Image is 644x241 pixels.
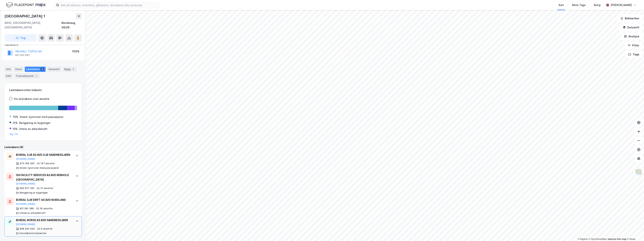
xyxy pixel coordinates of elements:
div: 12% [13,121,18,125]
div: 197 ansatte [41,162,55,165]
div: BOREAL SJØ AS AVD SJØ SANDNESSJØEN [16,153,72,157]
button: Datasett [620,24,642,31]
div: ISS FACILITY SERVICES AS AVD RENHOLD [GEOGRAPHIC_DATA] [16,173,72,182]
div: 7 [35,74,38,78]
button: [DOMAIN_NAME] [16,182,35,185]
div: 4 [40,67,44,71]
img: logo.f888ab2527a4732fd821a326f86c7f29.svg [6,2,45,8]
div: Kart [559,3,564,7]
div: 100% [72,49,79,54]
img: Z [635,169,642,176]
div: [PERSON_NAME] [611,3,632,7]
a: OpenStreetMap [589,238,607,240]
div: Leietakere etter industri [9,88,77,92]
div: Hovedkontortjenester [20,232,47,235]
div: Bygg [63,67,77,72]
div: 76% [13,115,18,119]
button: [DOMAIN_NAME] [16,157,35,160]
div: 10% [13,127,18,131]
div: Innenl. kystruter med passasjerer [20,166,59,169]
button: Tag [5,34,37,42]
div: Vis leietakere uten ansatte [14,97,49,101]
div: BOREAL NORGE AS AVD SANDNESSJØEN [16,218,72,222]
div: 31 ansatte [40,187,53,190]
div: ESG [5,73,13,79]
button: Analyse [621,33,642,40]
div: Leietakere (4) [5,145,82,149]
input: Søk på adresse, matrikkel, gårdeiere, leietakere eller personer [59,2,159,8]
iframe: Chat Widget [625,223,644,241]
div: 993 977 160 [20,187,34,190]
div: Mine Tags [572,3,586,7]
div: Rengjøring av bygninger [19,121,50,125]
div: Leietakere [25,67,46,72]
div: Datasett [47,67,61,72]
div: Rengjøring av bygninger [20,191,48,194]
div: Kontrollprogram for chat [625,223,644,241]
button: Tags [625,51,642,58]
div: Info [5,67,12,72]
div: Transaksjoner [14,73,40,79]
div: Utleie av arbeidskraft [19,127,47,131]
div: 928 342 344 [20,227,35,230]
button: Bokmerker [617,15,642,22]
a: Mapbox [578,238,588,240]
div: 6 ansatte [41,227,52,230]
div: 973 184 393 [20,162,35,165]
div: Utleie av arbeidskraft [20,212,46,215]
div: Bolig [594,3,600,7]
div: 8800, [GEOGRAPHIC_DATA], [GEOGRAPHIC_DATA] [5,21,61,30]
div: [GEOGRAPHIC_DATA] 1 [5,13,46,19]
div: Alstahaug, 38/26 [61,21,82,30]
div: 921 091 389 [20,207,34,210]
button: [DOMAIN_NAME] [16,203,35,206]
button: Og 1 til [10,133,18,136]
div: 26 ansatte [40,207,53,210]
div: BOREAL SJØ DRIFT AS AVD NORDLAND [16,198,72,202]
a: Improve this map [608,238,626,240]
button: [DOMAIN_NAME] [16,223,35,226]
div: Innenl. kystruter med passasjerer [20,115,63,119]
button: Filter [624,42,642,49]
div: Eiere [14,67,23,72]
div: 927 810 697 [15,54,30,57]
div: 2 [71,67,75,71]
